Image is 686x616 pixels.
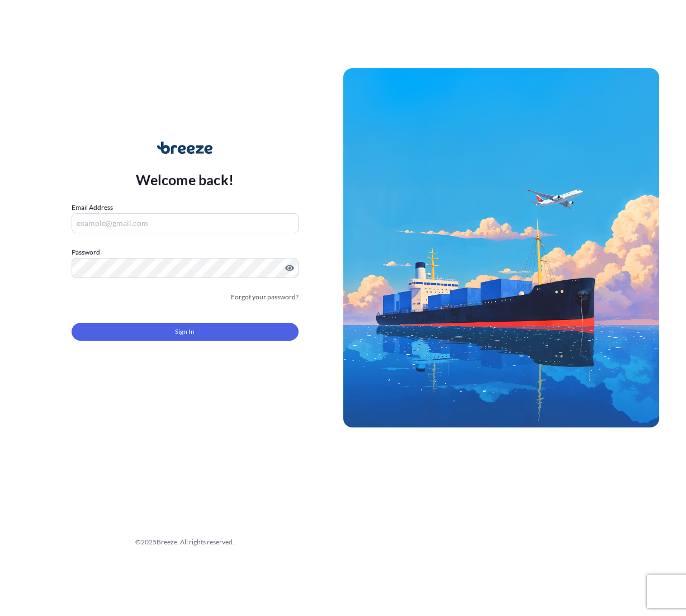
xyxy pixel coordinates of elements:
[343,68,660,428] img: Ship illustration
[231,291,299,303] a: Forgot your password?
[72,202,113,213] label: Email Address
[285,264,294,272] button: Show password
[136,171,234,189] p: Welcome back!
[72,323,299,341] button: Sign In
[72,247,299,258] label: Password
[72,213,299,233] input: example@gmail.com
[27,537,343,548] div: © 2025 Breeze. All rights reserved.
[175,326,195,337] span: Sign In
